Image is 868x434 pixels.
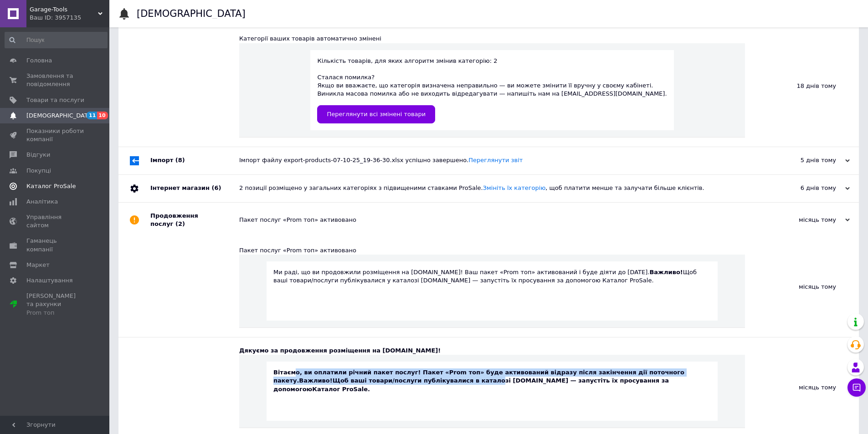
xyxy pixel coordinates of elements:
[26,96,84,104] span: Товари та послуги
[30,5,98,14] span: Garage-Tools
[211,184,221,191] span: (6)
[483,184,546,191] a: Змініть їх категорію
[317,105,435,123] a: Переглянути всі змінені товари
[327,111,426,117] span: Переглянути всі змінені товари
[745,237,859,337] div: місяць тому
[26,276,73,285] span: Налаштування
[175,220,185,227] span: (2)
[5,32,108,48] input: Пошук
[26,56,52,65] span: Головна
[239,347,745,355] div: Дякуємо за продовження розміщення на [DOMAIN_NAME]!
[239,35,745,43] div: Категорії ваших товарів автоматично змінені
[150,175,239,202] div: Інтернет магазин
[239,184,759,192] div: 2 позиції розміщено у загальних категоріях з підвищеними ставками ProSale. , щоб платити менше та...
[97,112,108,119] span: 10
[273,368,711,393] div: Вітаємо, ви оплатили річний пакет послуг! Пакет «Prom топ» буде активований відразу після закінче...
[26,127,84,143] span: Показники роботи компанії
[317,57,667,123] div: Кількість товарів, для яких алгоритм змінив категорію: 2 Cталася помилка? Якщо ви вважаєте, що ка...
[150,203,239,237] div: Продовження послуг
[137,8,246,19] h1: [DEMOGRAPHIC_DATA]
[299,377,332,384] b: Важливо!
[150,147,239,174] div: Імпорт
[312,386,370,393] b: Каталог ProSale.
[26,309,84,317] div: Prom топ
[26,112,94,120] span: [DEMOGRAPHIC_DATA]
[26,198,58,206] span: Аналітика
[847,378,866,397] button: Чат з покупцем
[26,213,84,230] span: Управління сайтом
[468,157,523,163] a: Переглянути звіт
[26,237,84,253] span: Гаманець компанії
[759,156,850,164] div: 5 днів тому
[273,268,711,285] div: Ми раді, що ви продовжили розміщення на [DOMAIN_NAME]! Ваш пакет «Prom топ» активований і буде ді...
[239,216,759,224] div: Пакет послуг «Prom топ» активовано
[26,167,51,175] span: Покупці
[26,182,76,190] span: Каталог ProSale
[759,184,850,192] div: 6 днів тому
[239,246,745,255] div: Пакет послуг «Prom топ» активовано
[30,14,109,22] div: Ваш ID: 3957135
[175,157,185,163] span: (8)
[26,151,50,159] span: Відгуки
[745,26,859,146] div: 18 днів тому
[759,216,850,224] div: місяць тому
[239,156,759,164] div: Імпорт файлу export-products-07-10-25_19-36-30.xlsx успішно завершено.
[649,269,683,276] b: Важливо!
[26,261,50,269] span: Маркет
[87,112,97,119] span: 11
[26,72,84,88] span: Замовлення та повідомлення
[26,292,84,317] span: [PERSON_NAME] та рахунки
